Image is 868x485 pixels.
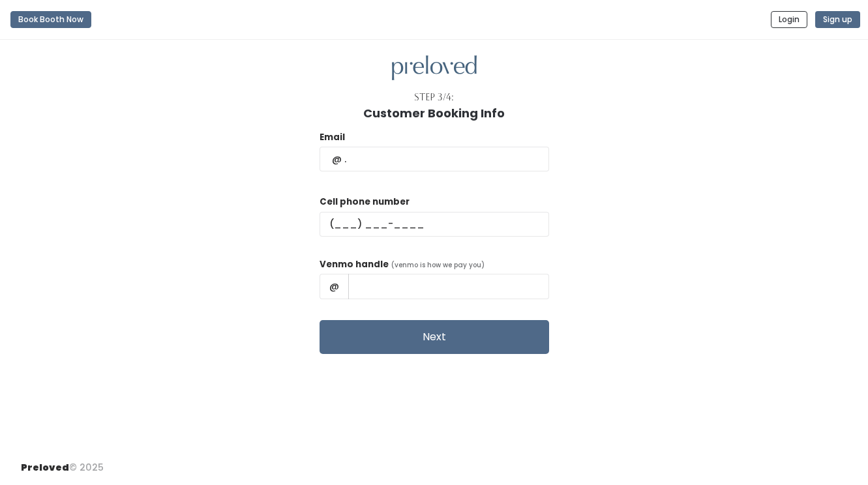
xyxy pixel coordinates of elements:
label: Email [320,131,345,144]
span: (venmo is how we pay you) [391,260,485,270]
img: preloved logo [392,55,477,81]
button: Login [771,11,807,28]
button: Sign up [815,11,860,28]
span: @ [320,274,349,299]
input: @ . [320,147,549,171]
label: Venmo handle [320,258,389,271]
label: Cell phone number [320,196,410,209]
h1: Customer Booking Info [363,107,505,120]
input: (___) ___-____ [320,212,549,237]
div: © 2025 [21,450,104,475]
div: Step 3/4: [414,91,454,104]
span: Preloved [21,461,69,474]
a: Book Booth Now [10,5,91,34]
button: Book Booth Now [10,11,91,28]
button: Next [320,320,549,354]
